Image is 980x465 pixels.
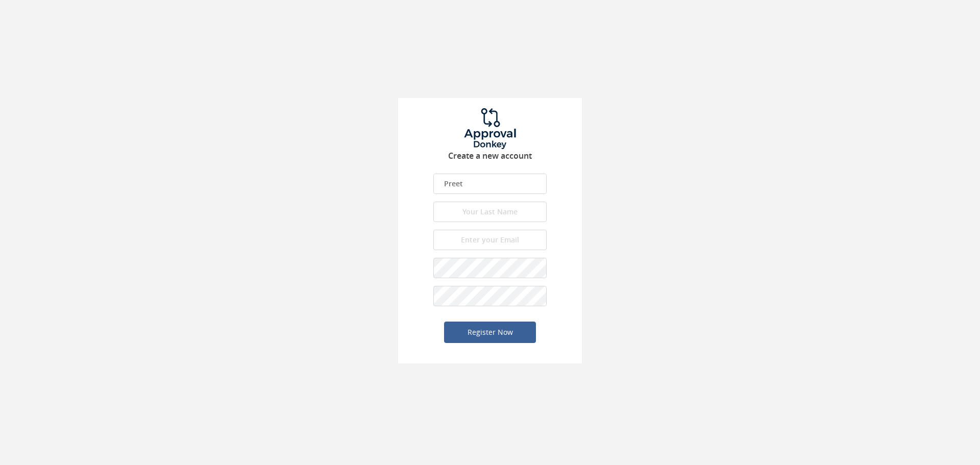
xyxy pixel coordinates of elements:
input: Your Last Name [433,202,547,222]
button: Register Now [444,322,536,343]
img: logo.png [452,108,528,149]
h3: Create a new account [398,152,582,161]
input: Your First Name [433,174,547,194]
input: Enter your Email [433,230,547,250]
